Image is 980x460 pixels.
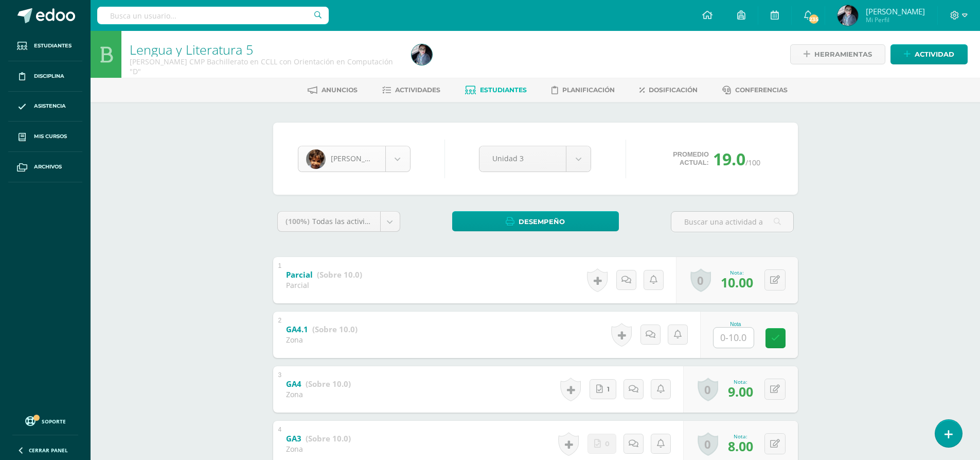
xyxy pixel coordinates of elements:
span: 1 [607,380,610,399]
span: (100%) [286,216,310,226]
a: Disciplina [8,61,82,92]
span: Actividades [395,86,440,94]
a: Dosificación [639,82,698,98]
div: Quinto Bachillerato CMP Bachillerato en CCLL con Orientación en Computación 'D' [130,57,399,76]
div: Nota [713,321,758,327]
b: GA3 [286,433,301,444]
input: Buscar una actividad aquí... [671,212,793,232]
span: 9.00 [728,383,753,400]
a: Actividades [382,82,440,98]
input: Busca un usuario... [97,7,329,24]
b: GA4.1 [286,324,308,334]
span: Estudiantes [480,86,527,94]
a: Conferencias [722,82,788,98]
a: (100%)Todas las actividades de esta unidad [278,212,400,231]
span: Dosificación [649,86,698,94]
span: Archivos [34,163,62,171]
span: 235 [808,13,819,25]
span: Todas las actividades de esta unidad [312,216,440,226]
span: Mi Perfil [866,15,925,24]
h1: Lengua y Literatura 5 [130,42,399,57]
a: 1 [590,379,616,399]
a: Unidad 3 [479,146,591,172]
span: Desempeño [519,212,565,231]
div: Parcial [286,280,362,290]
a: Mis cursos [8,122,82,152]
span: 19.0 [713,148,745,170]
input: 0-10.0 [714,328,754,348]
a: 0 [690,268,711,292]
img: 5a1be2d37ab1bca112ba1500486ab773.png [838,5,858,26]
span: Promedio actual: [673,150,709,167]
a: Desempeño [452,211,619,231]
a: Parcial (Sobre 10.0) [286,267,362,283]
span: [PERSON_NAME] [331,154,388,163]
a: 0 [698,378,718,401]
span: Soporte [42,418,66,425]
strong: (Sobre 10.0) [317,269,362,280]
span: 10.00 [721,274,753,291]
a: Planificación [551,82,615,98]
img: 5a1be2d37ab1bca112ba1500486ab773.png [412,44,432,65]
div: Zona [286,335,358,345]
a: Soporte [12,414,78,428]
span: Actividad [915,45,954,64]
div: Zona [286,389,351,399]
a: 0 [698,432,718,456]
a: GA3 (Sobre 10.0) [286,431,351,447]
strong: (Sobre 10.0) [306,433,351,444]
span: Herramientas [814,45,872,64]
span: 8.00 [728,437,753,455]
a: Estudiantes [8,31,82,61]
span: Disciplina [34,72,64,80]
a: Lengua y Literatura 5 [130,41,253,58]
span: 0 [605,434,610,453]
div: Nota: [721,269,753,276]
a: GA4 (Sobre 10.0) [286,376,351,393]
b: Parcial [286,269,313,280]
span: Estudiantes [34,42,72,50]
span: Planificación [562,86,615,94]
span: Conferencias [735,86,788,94]
span: Cerrar panel [29,447,68,454]
strong: (Sobre 10.0) [306,379,351,389]
span: Unidad 3 [492,146,553,171]
div: Nota: [728,433,753,440]
span: Anuncios [322,86,358,94]
a: Estudiantes [465,82,527,98]
a: Actividad [890,44,968,64]
b: GA4 [286,379,301,389]
span: [PERSON_NAME] [866,6,925,16]
strong: (Sobre 10.0) [312,324,358,334]
div: Zona [286,444,351,454]
a: Herramientas [790,44,885,64]
span: Mis cursos [34,132,67,141]
a: Anuncios [308,82,358,98]
a: [PERSON_NAME] [298,146,410,172]
span: /100 [745,158,760,167]
span: Asistencia [34,102,66,110]
a: GA4.1 (Sobre 10.0) [286,321,358,338]
img: ed62964f695e4a260ac0de05842c6ea9.png [306,149,326,169]
a: Asistencia [8,92,82,122]
div: Nota: [728,378,753,385]
a: Archivos [8,152,82,182]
